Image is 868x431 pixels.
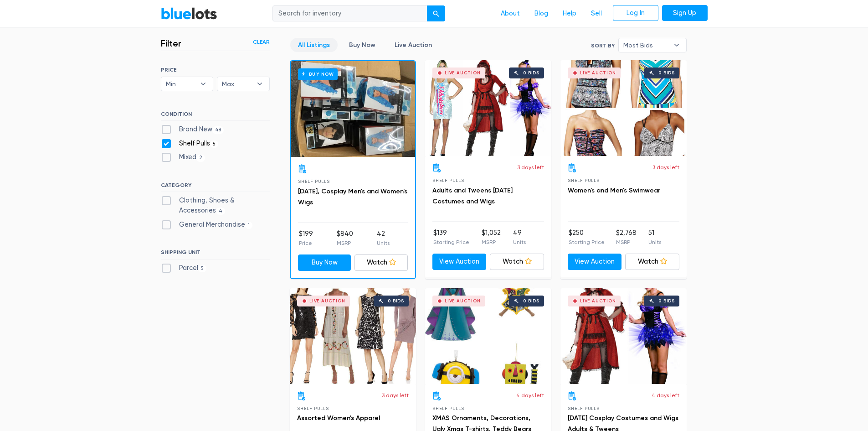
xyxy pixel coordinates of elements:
[482,228,501,246] li: $1,052
[272,5,427,22] input: Search for inventory
[196,155,205,162] span: 2
[216,208,226,215] span: 4
[198,265,207,272] span: 5
[616,228,637,246] li: $2,768
[513,228,526,246] li: 49
[382,391,409,400] p: 3 days left
[513,238,526,246] p: Units
[161,7,217,20] a: BlueLots
[432,406,464,411] span: Shelf Pulls
[482,238,501,246] p: MSRP
[341,38,383,52] a: Buy Now
[568,178,600,183] span: Shelf Pulls
[445,299,481,303] div: Live Auction
[591,42,615,50] label: Sort By
[354,254,408,271] a: Watch
[222,77,252,91] span: Max
[297,414,380,422] a: Assorted Women's Apparel
[667,38,686,52] b: ▾
[425,288,551,384] a: Live Auction 0 bids
[432,178,464,183] span: Shelf Pulls
[161,152,205,162] label: Mixed
[337,239,353,247] p: MSRP
[625,254,679,270] a: Watch
[432,254,487,270] a: View Auction
[161,220,253,230] label: General Merchandise
[560,288,687,384] a: Live Auction 0 bids
[161,111,270,121] h6: CONDITION
[161,67,270,73] h6: PRICE
[388,299,404,303] div: 0 bids
[568,406,600,411] span: Shelf Pulls
[290,288,416,384] a: Live Auction 0 bids
[569,228,605,246] li: $250
[658,299,675,303] div: 0 bids
[161,263,207,273] label: Parcel
[309,299,345,303] div: Live Auction
[425,60,551,156] a: Live Auction 0 bids
[569,238,605,246] p: Starting Price
[648,238,661,246] p: Units
[212,126,224,134] span: 48
[648,228,661,246] li: 51
[652,163,679,171] p: 3 days left
[493,5,527,22] a: About
[517,163,544,171] p: 3 days left
[387,38,440,52] a: Live Auction
[253,38,270,46] a: Clear
[299,239,313,247] p: Price
[194,77,213,91] b: ▾
[161,125,224,135] label: Brand New
[298,254,351,271] a: Buy Now
[652,391,679,400] p: 4 days left
[250,77,269,91] b: ▾
[555,5,584,22] a: Help
[297,406,329,411] span: Shelf Pulls
[161,196,270,215] label: Clothing, Shoes & Accessories
[337,229,353,247] li: $840
[161,38,181,49] h3: Filter
[662,5,708,21] a: Sign Up
[210,140,219,148] span: 5
[584,5,609,22] a: Sell
[616,238,637,246] p: MSRP
[580,299,616,303] div: Live Auction
[568,187,660,194] a: Women's and Men's Swimwear
[377,229,390,247] li: 42
[516,391,544,400] p: 4 days left
[298,187,407,206] a: [DATE], Cosplay Men's and Women's Wigs
[568,254,622,270] a: View Auction
[161,182,270,192] h6: CATEGORY
[613,5,658,21] a: Log In
[490,254,544,270] a: Watch
[377,239,390,247] p: Units
[245,222,253,229] span: 1
[299,229,313,247] li: $199
[445,71,481,75] div: Live Auction
[433,238,469,246] p: Starting Price
[290,38,338,52] a: All Listings
[291,61,415,157] a: Buy Now
[433,228,469,246] li: $139
[161,139,219,149] label: Shelf Pulls
[298,68,338,80] h6: Buy Now
[523,71,539,75] div: 0 bids
[580,71,616,75] div: Live Auction
[623,38,669,52] span: Most Bids
[658,71,675,75] div: 0 bids
[560,60,687,156] a: Live Auction 0 bids
[432,187,513,205] a: Adults and Tweens [DATE] Costumes and Wigs
[298,179,330,184] span: Shelf Pulls
[166,77,196,91] span: Min
[523,299,539,303] div: 0 bids
[161,249,270,259] h6: SHIPPING UNIT
[527,5,555,22] a: Blog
